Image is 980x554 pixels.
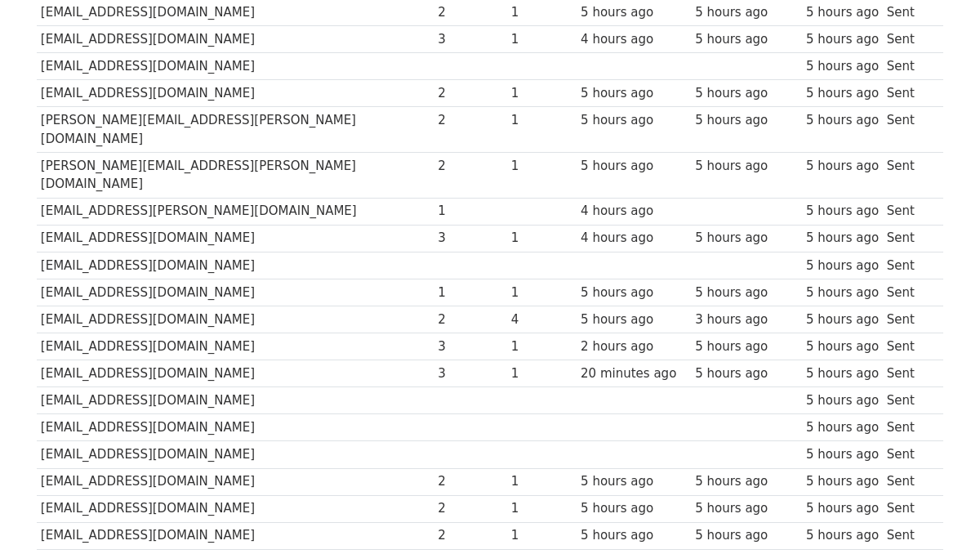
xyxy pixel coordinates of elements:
[883,152,935,198] td: Sent
[511,284,573,302] div: 1
[438,311,503,329] div: 2
[695,526,798,545] div: 5 hours ago
[37,252,434,279] td: [EMAIL_ADDRESS][DOMAIN_NAME]
[883,441,935,468] td: Sent
[581,84,687,103] div: 5 hours ago
[806,30,879,49] div: 5 hours ago
[37,26,434,53] td: [EMAIL_ADDRESS][DOMAIN_NAME]
[438,472,503,491] div: 2
[581,337,687,356] div: 2 hours ago
[806,202,879,221] div: 5 hours ago
[695,472,798,491] div: 5 hours ago
[806,311,879,329] div: 5 hours ago
[438,229,503,248] div: 3
[883,333,935,360] td: Sent
[806,337,879,356] div: 5 hours ago
[806,257,879,275] div: 5 hours ago
[581,229,687,248] div: 4 hours ago
[438,84,503,103] div: 2
[37,387,434,414] td: [EMAIL_ADDRESS][DOMAIN_NAME]
[806,84,879,103] div: 5 hours ago
[511,229,573,248] div: 1
[37,414,434,441] td: [EMAIL_ADDRESS][DOMAIN_NAME]
[695,157,798,176] div: 5 hours ago
[695,337,798,356] div: 5 hours ago
[806,391,879,410] div: 5 hours ago
[511,3,573,22] div: 1
[883,495,935,522] td: Sent
[695,311,798,329] div: 3 hours ago
[883,360,935,387] td: Sent
[695,364,798,383] div: 5 hours ago
[37,225,434,252] td: [EMAIL_ADDRESS][DOMAIN_NAME]
[438,499,503,518] div: 2
[806,418,879,437] div: 5 hours ago
[883,53,935,80] td: Sent
[37,107,434,153] td: [PERSON_NAME][EMAIL_ADDRESS][PERSON_NAME][DOMAIN_NAME]
[581,111,687,130] div: 5 hours ago
[883,468,935,495] td: Sent
[438,30,503,49] div: 3
[438,284,503,302] div: 1
[806,284,879,302] div: 5 hours ago
[438,364,503,383] div: 3
[883,279,935,306] td: Sent
[883,80,935,107] td: Sent
[511,111,573,130] div: 1
[806,499,879,518] div: 5 hours ago
[37,53,434,80] td: [EMAIL_ADDRESS][DOMAIN_NAME]
[695,229,798,248] div: 5 hours ago
[581,311,687,329] div: 5 hours ago
[438,157,503,176] div: 2
[511,30,573,49] div: 1
[511,526,573,545] div: 1
[695,499,798,518] div: 5 hours ago
[806,111,879,130] div: 5 hours ago
[37,333,434,360] td: [EMAIL_ADDRESS][DOMAIN_NAME]
[511,84,573,103] div: 1
[581,284,687,302] div: 5 hours ago
[695,3,798,22] div: 5 hours ago
[37,495,434,522] td: [EMAIL_ADDRESS][DOMAIN_NAME]
[581,30,687,49] div: 4 hours ago
[438,526,503,545] div: 2
[438,111,503,130] div: 2
[806,364,879,383] div: 5 hours ago
[806,3,879,22] div: 5 hours ago
[806,229,879,248] div: 5 hours ago
[581,499,687,518] div: 5 hours ago
[37,198,434,225] td: [EMAIL_ADDRESS][PERSON_NAME][DOMAIN_NAME]
[511,499,573,518] div: 1
[37,360,434,387] td: [EMAIL_ADDRESS][DOMAIN_NAME]
[883,107,935,153] td: Sent
[898,476,980,554] iframe: Chat Widget
[511,157,573,176] div: 1
[511,311,573,329] div: 4
[438,3,503,22] div: 2
[883,306,935,333] td: Sent
[37,279,434,306] td: [EMAIL_ADDRESS][DOMAIN_NAME]
[883,522,935,549] td: Sent
[37,152,434,198] td: [PERSON_NAME][EMAIL_ADDRESS][PERSON_NAME][DOMAIN_NAME]
[581,364,687,383] div: 20 minutes ago
[883,26,935,53] td: Sent
[883,198,935,225] td: Sent
[511,472,573,491] div: 1
[883,225,935,252] td: Sent
[581,3,687,22] div: 5 hours ago
[438,337,503,356] div: 3
[511,337,573,356] div: 1
[581,157,687,176] div: 5 hours ago
[806,57,879,76] div: 5 hours ago
[37,441,434,468] td: [EMAIL_ADDRESS][DOMAIN_NAME]
[883,414,935,441] td: Sent
[581,472,687,491] div: 5 hours ago
[37,80,434,107] td: [EMAIL_ADDRESS][DOMAIN_NAME]
[806,472,879,491] div: 5 hours ago
[695,111,798,130] div: 5 hours ago
[806,445,879,464] div: 5 hours ago
[806,526,879,545] div: 5 hours ago
[37,306,434,333] td: [EMAIL_ADDRESS][DOMAIN_NAME]
[695,284,798,302] div: 5 hours ago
